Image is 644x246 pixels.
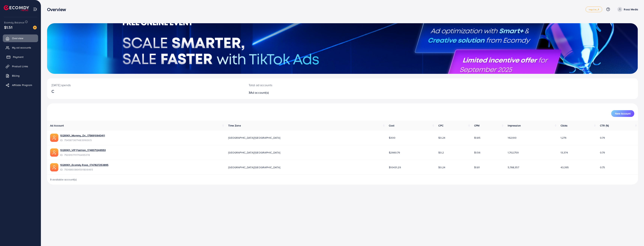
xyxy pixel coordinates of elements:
img: ic-ads-acc.e4c84228.svg [50,148,58,157]
span: $2660.79 [389,151,400,154]
a: Billing [3,72,38,79]
a: regular_4 [586,7,602,12]
span: Time Zone [228,124,241,127]
span: Clicks [561,124,568,127]
span: $0.2 [438,151,444,154]
span: CTR (%) [600,124,609,127]
span: 43,395 [561,165,569,169]
span: My ad accounts [12,46,31,49]
a: 1028901_Mommy_Dc_1756910643411 [60,134,105,137]
span: Ecomdy Balance [4,21,24,24]
span: Ad account(s) [250,90,269,95]
h3: Overview [47,7,69,12]
span: 13,374 [561,151,568,154]
img: logo [4,5,29,11]
span: 0.79 [600,151,605,154]
span: 162,100 [508,136,517,140]
span: Impression [508,124,521,127]
img: ic-ads-acc.e4c84228.svg [50,163,58,171]
a: 1028901_VIP Fashion_1748371246553 [60,148,106,152]
span: $1.81 [474,165,480,169]
img: image [33,26,37,29]
a: Rooz Media [616,7,638,12]
span: 0.75 [600,165,605,169]
p: Total ad accounts [249,83,387,87]
span: Overview [12,36,23,40]
span: $1.85 [474,136,480,140]
img: ic-ads-acc.e4c84228.svg [50,134,58,142]
span: ID: 7506860864591806465 [60,168,108,171]
span: Payment [13,55,23,59]
span: Affiliate Program [12,83,32,87]
a: Product Links [3,63,38,70]
span: regular_4 [589,8,599,11]
span: ID: 7509197111716495378 [60,153,106,157]
span: CPC [438,124,443,127]
span: [GEOGRAPHIC_DATA]/[GEOGRAPHIC_DATA] [228,151,280,154]
span: $0.24 [438,136,445,140]
button: New Account [611,110,634,117]
span: Billing [12,74,19,78]
h2: 3 [249,91,387,94]
span: 1,276 [561,136,567,140]
span: 0.79 [600,136,605,140]
span: 1,702,759 [508,151,518,154]
span: [GEOGRAPHIC_DATA]/[GEOGRAPHIC_DATA] [228,136,280,140]
span: $0.24 [438,165,445,169]
span: $300 [389,136,395,140]
a: Affiliate Program [3,81,38,89]
p: Rooz Media [624,7,638,12]
span: 3 available account(s) [50,178,77,181]
a: Overview [3,34,38,42]
span: [GEOGRAPHIC_DATA]/[GEOGRAPHIC_DATA] [228,165,280,169]
span: 5,768,357 [508,165,519,169]
span: Ad Account [50,124,64,127]
span: $1.56 [474,151,480,154]
span: Cost [389,124,394,127]
a: 1028901_Ecomdy Rooz_1747827253895 [60,163,108,167]
a: Payment [3,53,38,61]
a: My ad accounts [3,44,38,51]
span: Product Links [12,64,28,68]
span: $10431.29 [389,165,401,169]
span: New Account [615,112,631,115]
p: [DATE] spends [52,83,240,87]
span: $1.51 [4,25,12,30]
span: ID: 7545873671483916305 [60,138,105,142]
img: menu [33,7,37,11]
span: CPM [474,124,479,127]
